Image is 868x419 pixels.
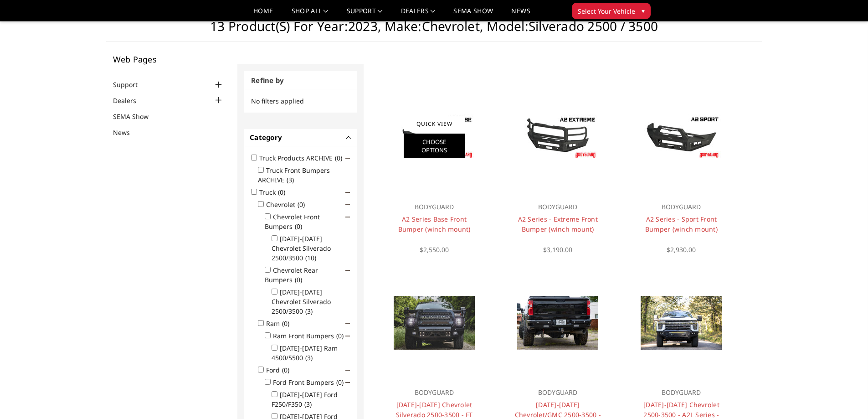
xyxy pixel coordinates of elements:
a: News [511,8,530,21]
h4: Category [250,132,351,143]
span: (0) [278,188,285,197]
span: Select Your Vehicle [578,6,635,16]
label: Chevrolet [266,200,310,209]
a: A2 Series Base Front Bumper (winch mount) [398,215,471,233]
span: Click to show/hide children [345,202,350,207]
h5: Web Pages [113,55,224,63]
a: Support [113,80,149,89]
label: Truck Products ARCHIVE [259,154,348,162]
button: - [347,135,351,140]
label: Ford [266,366,295,374]
a: A2 Series - Extreme Front Bumper (winch mount) [518,215,598,233]
p: BODYGUARD [636,387,727,398]
span: Click to show/hide children [345,368,350,372]
span: (0) [298,200,305,209]
a: Support [347,8,383,21]
span: Click to show/hide children [345,215,350,219]
label: Ram [266,319,295,328]
a: Home [253,8,273,21]
span: Click to show/hide children [345,156,350,160]
span: (0) [335,154,342,162]
span: Click to show/hide children [345,268,350,273]
span: (0) [282,319,289,328]
span: (0) [336,378,344,387]
span: Click to show/hide children [345,190,350,195]
span: (0) [295,275,302,284]
span: (3) [287,176,294,184]
a: SEMA Show [453,8,493,21]
p: BODYGUARD [512,387,604,398]
span: (10) [305,253,316,262]
label: [DATE]-[DATE] Chevrolet Silverado 2500/3500 [272,288,331,316]
label: [DATE]-[DATE] Ford F250/F350 [272,390,338,409]
a: Dealers [113,96,148,105]
span: Click to show/hide children [345,321,350,326]
h1: 13 Product(s) for Year:2023, Make:Chevrolet, Model:Silverado 2500 / 3500 [106,19,762,41]
span: ▾ [642,6,645,16]
span: No filters applied [251,97,304,105]
span: $2,550.00 [420,245,449,254]
span: (3) [304,400,312,409]
label: Ford Front Bumpers [273,378,349,387]
span: $3,190.00 [543,245,572,254]
label: Chevrolet Front Bumpers [265,212,320,231]
span: Click to show/hide children [345,334,350,338]
a: Dealers [401,8,436,21]
a: 2020 Chevrolet HD - Available in single light bar configuration only [627,268,736,378]
a: Choose Options [404,134,465,158]
h3: Refine by [244,71,357,90]
label: Truck [259,188,291,197]
label: [DATE]-[DATE] Ram 4500/5500 [272,344,338,362]
p: BODYGUARD [388,387,480,398]
label: [DATE]-[DATE] Chevrolet Silverado 2500/3500 [272,234,331,262]
img: 2020 Chevrolet HD - Available in single light bar configuration only [641,296,722,350]
span: (3) [305,307,313,316]
a: News [113,128,141,137]
a: SEMA Show [113,112,160,121]
span: (3) [305,353,313,362]
span: (0) [282,366,289,374]
p: BODYGUARD [636,202,727,212]
a: shop all [292,8,329,21]
label: Chevrolet Rear Bumpers [265,266,318,284]
button: Select Your Vehicle [572,3,651,19]
p: BODYGUARD [388,202,480,212]
label: Ram Front Bumpers [273,331,349,340]
a: Quick View [404,116,465,131]
span: Click to show/hide children [345,380,350,385]
a: A2 Series - Sport Front Bumper (winch mount) [645,215,718,233]
span: $2,930.00 [667,245,696,254]
span: (0) [336,331,344,340]
p: BODYGUARD [512,202,604,212]
label: Truck Front Bumpers ARCHIVE [258,166,330,184]
span: (0) [295,222,302,231]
